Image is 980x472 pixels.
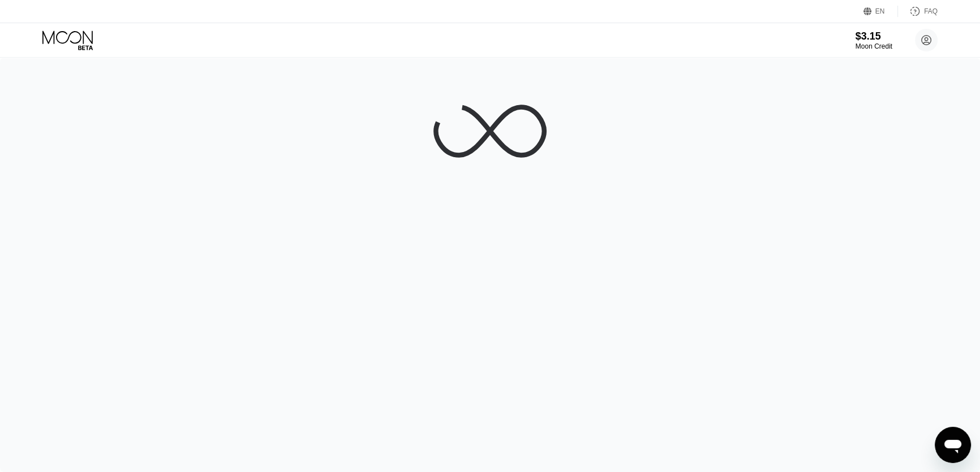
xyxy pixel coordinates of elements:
div: $3.15Moon Credit [856,31,892,50]
div: Moon Credit [856,42,892,50]
div: $3.15 [856,31,892,42]
div: FAQ [898,6,938,17]
div: EN [863,6,898,17]
iframe: Mesajlaşma penceresini başlatma düğmesi [935,427,971,463]
div: FAQ [924,7,938,15]
div: EN [875,7,885,15]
